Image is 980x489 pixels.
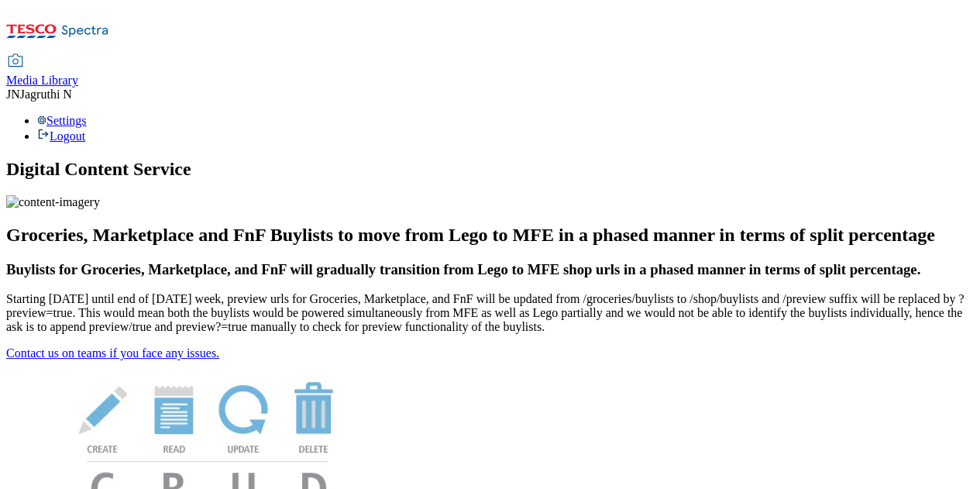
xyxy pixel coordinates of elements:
[37,114,87,127] a: Settings
[20,88,72,101] span: Jagruthi N
[6,261,974,278] h3: Buylists for Groceries, Marketplace, and FnF will gradually transition from Lego to MFE shop urls...
[6,55,78,88] a: Media Library
[6,225,974,246] h2: Groceries, Marketplace and FnF Buylists to move from Lego to MFE in a phased manner in terms of s...
[6,159,974,180] h1: Digital Content Service
[6,195,100,209] img: content-imagery
[6,74,78,87] span: Media Library
[37,129,85,143] a: Logout
[6,88,20,101] span: JN
[6,346,219,360] a: Contact us on teams if you face any issues.
[6,292,974,334] p: Starting [DATE] until end of [DATE] week, preview urls for Groceries, Marketplace, and FnF will b...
